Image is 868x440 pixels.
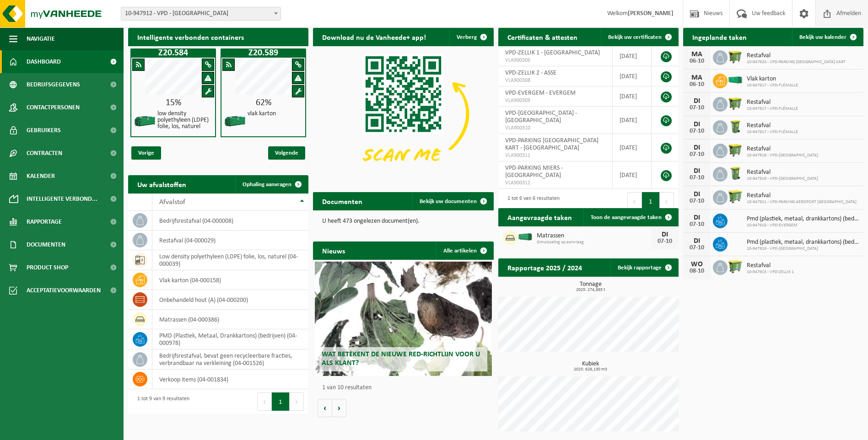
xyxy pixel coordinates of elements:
[747,169,818,176] span: Restafval
[728,166,743,181] img: WB-0240-HPE-GN-50
[27,27,55,50] span: Navigatie
[728,76,743,84] img: HK-XR-30-GN-00
[505,70,556,76] span: VPD-ZELLIK 2 - ASSE
[503,367,679,372] span: 2025: 628,130 m3
[223,48,304,58] h1: Z20.589
[688,128,706,134] div: 07-10
[537,232,651,240] span: Matrassen
[133,48,214,58] h1: Z20.584
[27,73,80,96] span: Bedrijfsgegevens
[688,191,706,198] div: DI
[157,111,212,130] h4: low density polyethyleen (LDPE) folie, los, naturel
[688,198,706,204] div: 07-10
[152,370,308,389] td: verkoop items (04-001834)
[27,165,55,188] span: Kalender
[613,134,652,161] td: [DATE]
[656,238,674,245] div: 07-10
[728,142,743,158] img: WB-1100-HPE-GN-50
[152,349,308,370] td: bedrijfsrestafval, bevat geen recycleerbare fracties, verbrandbaar na verkleining (04-001526)
[747,99,798,106] span: Restafval
[728,119,743,134] img: WB-0240-HPE-GN-50
[683,28,756,46] h2: Ingeplande taken
[688,214,706,221] div: DI
[591,215,662,220] span: Toon de aangevraagde taken
[498,258,591,276] h2: Rapportage 2025 / 2024
[313,192,372,210] h2: Documenten
[134,110,156,133] img: HK-XZ-20-GN-00
[457,34,477,40] span: Verberg
[27,279,101,302] span: Acceptatievoorwaarden
[235,175,307,193] a: Ophaling aanvragen
[449,28,493,46] button: Verberg
[27,96,80,119] span: Contactpersonen
[613,66,652,86] td: [DATE]
[660,192,674,210] button: Next
[505,110,577,124] span: VPD-[GEOGRAPHIC_DATA] - [GEOGRAPHIC_DATA]
[688,97,706,105] div: DI
[221,98,305,107] div: 62%
[128,28,308,46] h2: Intelligente verbonden containers
[747,59,846,65] span: 10-947920 - VPD-PARKING [GEOGRAPHIC_DATA] KART
[537,240,651,245] span: Omwisseling op aanvraag
[290,392,304,411] button: Next
[313,46,493,182] img: Download de VHEPlus App
[613,107,652,134] td: [DATE]
[498,28,587,46] h2: Certificaten & attesten
[505,49,600,56] span: VPD-ZELLIK 1 - [GEOGRAPHIC_DATA]
[505,165,563,179] span: VPD-PARKING MIERS - [GEOGRAPHIC_DATA]
[688,268,706,274] div: 08-10
[688,151,706,158] div: 07-10
[747,176,818,182] span: 10-947919 - VPD-[GEOGRAPHIC_DATA]
[747,199,857,205] span: 10-947921 - VPD-PARKING AEROPORT [GEOGRAPHIC_DATA]
[27,210,62,233] span: Rapportage
[318,399,332,417] button: Vorige
[315,262,491,376] a: Wat betekent de nieuwe RED-richtlijn voor u als klant?
[688,221,706,228] div: 07-10
[152,290,308,310] td: onbehandeld hout (A) (04-000200)
[627,192,642,210] button: Previous
[747,192,857,199] span: Restafval
[642,192,660,210] button: 1
[505,124,605,132] span: VLA900310
[613,46,652,66] td: [DATE]
[159,199,185,206] span: Afvalstof
[747,223,859,228] span: 10-947918 - VPD-EVERGEM
[747,106,798,112] span: 10-947917 - VPD-FLÉMALLE
[747,129,798,135] span: 10-947917 - VPD-FLÉMALLE
[332,399,346,417] button: Volgende
[656,231,674,238] div: DI
[608,34,662,40] span: Bekijk uw certificaten
[152,211,308,231] td: bedrijfsrestafval (04-000008)
[505,90,576,97] span: VPD-EVERGEM - EVERGEM
[505,137,598,151] span: VPD-PARKING [GEOGRAPHIC_DATA] KART - [GEOGRAPHIC_DATA]
[503,288,679,292] span: 2025: 274,885 t
[436,241,493,260] a: Alle artikelen
[518,233,533,241] img: HK-XA-40-GN-00
[728,96,743,111] img: WB-1100-HPE-GN-50
[505,97,605,104] span: VLA900309
[728,259,743,274] img: WB-0660-HPE-GN-50
[152,250,308,270] td: low density polyethyleen (LDPE) folie, los, naturel (04-000039)
[688,58,706,64] div: 06-10
[583,208,678,226] a: Toon de aangevraagde taken
[688,51,706,58] div: MA
[27,233,65,256] span: Documenten
[688,105,706,111] div: 07-10
[152,329,308,349] td: PMD (Plastiek, Metaal, Drankkartons) (bedrijven) (04-000978)
[747,239,859,246] span: Pmd (plastiek, metaal, drankkartons) (bedrijven)
[268,146,305,160] span: Volgende
[601,28,678,46] a: Bekijk uw certificaten
[747,246,859,252] span: 10-947919 - VPD-[GEOGRAPHIC_DATA]
[420,199,477,204] span: Bekijk uw documenten
[792,28,863,46] a: Bekijk uw kalender
[688,167,706,175] div: DI
[747,145,818,153] span: Restafval
[152,310,308,329] td: matrassen (04-000386)
[27,256,68,279] span: Product Shop
[224,110,247,133] img: HK-XZ-20-GN-00
[503,361,679,372] h3: Kubiek
[313,28,435,46] h2: Download nu de Vanheede+ app!
[272,392,290,411] button: 1
[688,175,706,181] div: 07-10
[728,189,743,204] img: WB-0660-HPE-GN-50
